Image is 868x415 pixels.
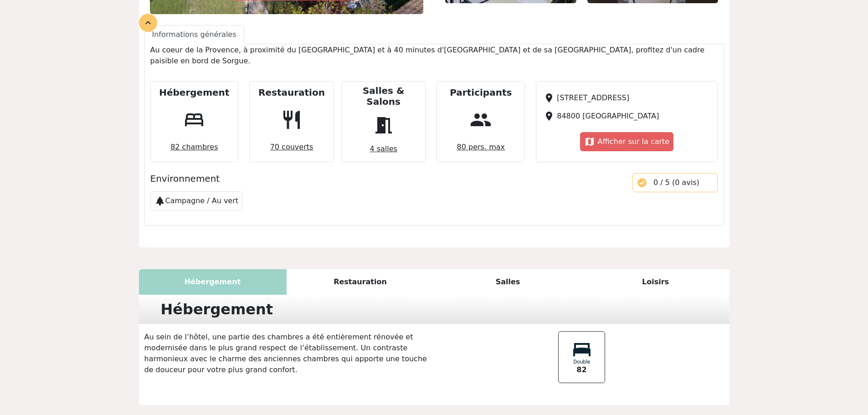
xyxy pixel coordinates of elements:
h5: Salles & Salons [345,85,422,107]
div: Hébergement [155,298,279,320]
span: place [544,111,555,122]
span: 82 [576,364,586,375]
p: Au sein de l’hôtel, une partie des chambres a été entièrement rénovée et modernisée dans le plus ... [139,332,434,375]
span: 70 couverts [267,138,317,156]
div: expand_less [139,14,157,32]
div: Loisirs [582,269,729,295]
span: Afficher sur la carte [598,137,670,146]
span: 84800 [GEOGRAPHIC_DATA] [557,112,659,120]
p: Au coeur de la Provence, à proximité du [GEOGRAPHIC_DATA] et à 40 minutes d'[GEOGRAPHIC_DATA] et ... [150,45,718,67]
h5: Hébergement [159,87,229,98]
span: 80 pers. max [453,138,508,156]
div: Salles [434,269,582,295]
h5: Environnement [150,173,621,184]
span: park [154,195,165,206]
h5: Participants [450,87,512,98]
span: restaurant [277,105,306,134]
a: Informations générales [144,25,244,44]
div: Restauration [287,269,434,295]
span: 82 chambres [167,138,221,156]
span: place [544,92,555,103]
span: people [466,105,495,134]
span: bed [180,105,209,134]
span: [STREET_ADDRESS] [557,93,629,102]
span: meeting_room [369,111,398,140]
span: map [584,136,595,147]
div: Campagne / Au vert [150,191,243,210]
div: Hébergement [139,269,287,295]
h5: Restauration [258,87,325,98]
span: 4 salles [366,140,401,158]
span: verified [637,177,647,188]
span: 0 / 5 (0 avis) [653,178,699,187]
